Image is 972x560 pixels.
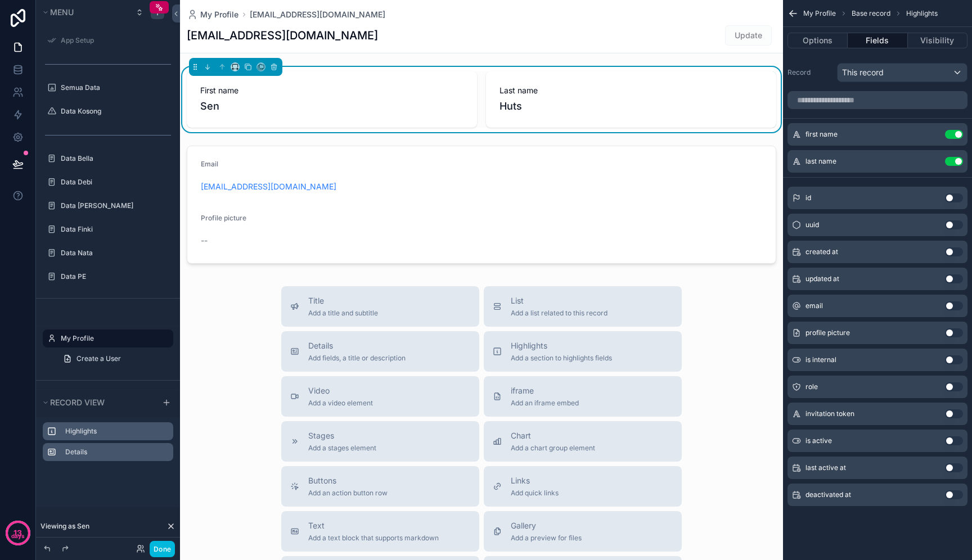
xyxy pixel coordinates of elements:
[61,201,166,210] label: Data [PERSON_NAME]
[805,220,819,229] span: uuid
[805,247,838,256] span: created at
[61,225,166,234] label: Data Finki
[787,68,832,77] label: Record
[511,385,579,396] span: iframe
[511,354,612,363] span: Add a section to highlights fields
[200,98,463,114] span: Sen
[281,376,479,417] button: VideoAdd a video element
[61,249,166,258] label: Data Nata
[65,448,164,457] label: Details
[848,33,907,48] button: Fields
[281,466,479,507] button: ButtonsAdd an action button row
[805,328,850,337] span: profile picture
[511,489,559,498] span: Add quick links
[61,272,166,281] label: Data PE
[499,85,763,96] span: Last name
[511,475,559,486] span: Links
[852,9,890,18] span: Base record
[250,9,385,20] a: [EMAIL_ADDRESS][DOMAIN_NAME]
[484,286,682,327] button: ListAdd a list related to this record
[56,350,173,368] a: Create a User
[50,7,74,17] span: Menu
[150,541,175,557] button: Done
[511,295,607,306] span: List
[61,178,166,187] label: Data Debi
[187,28,378,43] h1: [EMAIL_ADDRESS][DOMAIN_NAME]
[805,409,854,418] span: invitation token
[200,85,463,96] span: First name
[11,532,25,541] p: days
[308,340,406,351] span: Details
[40,395,155,410] button: Record view
[805,301,823,310] span: email
[837,63,967,82] button: This record
[281,511,479,552] button: TextAdd a text block that supports markdown
[308,430,376,441] span: Stages
[511,430,595,441] span: Chart
[511,534,582,543] span: Add a preview for files
[511,340,612,351] span: Highlights
[308,399,373,408] span: Add a video element
[13,527,22,539] p: 13
[484,421,682,462] button: ChartAdd a chart group element
[803,9,836,18] span: My Profile
[40,4,128,20] button: Menu
[40,522,89,531] span: Viewing as Sen
[805,157,836,166] span: last name
[187,9,238,20] a: My Profile
[36,417,180,472] div: scrollable content
[61,83,166,92] label: Semua Data
[308,489,388,498] span: Add an action button row
[787,33,848,48] button: Options
[308,444,376,453] span: Add a stages element
[281,331,479,372] button: DetailsAdd fields, a title or description
[805,130,838,139] span: first name
[308,295,378,306] span: Title
[499,98,763,114] span: Huts
[65,427,164,436] label: Highlights
[805,274,839,283] span: updated at
[61,107,166,116] label: Data Kosong
[281,421,479,462] button: StagesAdd a stages element
[484,376,682,417] button: iframeAdd an iframe embed
[805,193,811,202] span: id
[511,309,607,318] span: Add a list related to this record
[511,399,579,408] span: Add an iframe embed
[40,331,169,346] button: Hidden pages
[511,520,582,531] span: Gallery
[484,331,682,372] button: HighlightsAdd a section to highlights fields
[805,490,851,499] span: deactivated at
[908,33,967,48] button: Visibility
[200,9,238,20] span: My Profile
[805,436,832,445] span: is active
[308,309,378,318] span: Add a title and subtitle
[805,355,836,364] span: is internal
[805,463,846,472] span: last active at
[308,534,439,543] span: Add a text block that supports markdown
[308,475,388,486] span: Buttons
[484,511,682,552] button: GalleryAdd a preview for files
[805,382,818,391] span: role
[842,67,884,78] span: This record
[76,354,121,363] span: Create a User
[61,154,166,163] label: Data Bella
[50,398,105,407] span: Record view
[906,9,938,18] span: Highlights
[61,36,166,45] label: App Setup
[308,354,406,363] span: Add fields, a title or description
[511,444,595,453] span: Add a chart group element
[61,334,166,343] label: My Profile
[308,385,373,396] span: Video
[484,466,682,507] button: LinksAdd quick links
[308,520,439,531] span: Text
